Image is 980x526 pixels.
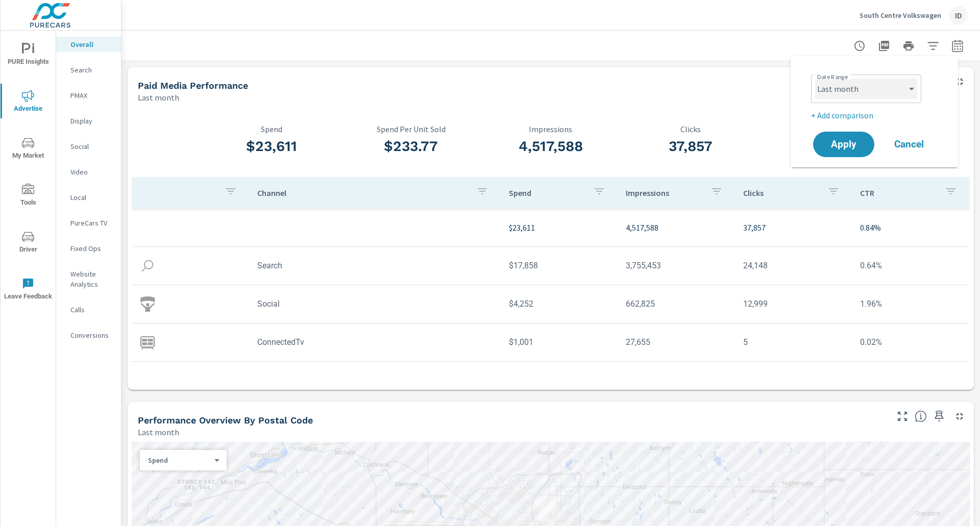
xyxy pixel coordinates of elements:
td: 0.97% [852,367,969,393]
div: Overall [56,37,121,52]
td: 1.96% [852,291,969,317]
p: Last month [138,91,179,104]
img: icon-search.svg [140,258,155,273]
span: Cancel [889,140,929,149]
h5: Performance Overview By Postal Code [138,415,313,425]
p: Conversions [70,330,113,340]
p: + Add comparison [811,109,942,121]
h3: 37,857 [621,138,761,155]
p: Overall [70,39,113,49]
p: Spend [202,124,341,134]
td: 24,148 [735,253,852,279]
td: $4,252 [501,291,618,317]
p: Spend Per Unit Sold [341,124,481,134]
button: Select Date Range [947,36,968,56]
div: PureCars TV [56,215,121,231]
p: South Centre Volkswagen [860,11,941,20]
td: 0.64% [852,253,969,279]
p: PureCars TV [70,218,113,228]
p: Spend [148,456,210,465]
p: Website Analytics [70,269,113,289]
td: $17,858 [501,253,618,279]
p: CTR [761,124,900,134]
button: "Export Report to PDF" [874,36,894,56]
div: Display [56,113,121,129]
span: PURE Insights [4,43,53,68]
p: Last month [138,426,179,438]
p: Channel [257,188,468,198]
div: Video [56,164,121,180]
p: Fixed Ops [70,243,113,254]
p: PMAX [70,90,113,101]
p: Social [70,141,113,152]
td: Video [249,367,501,393]
td: ConnectedTv [249,329,501,355]
div: ID [949,6,968,24]
p: $23,611 [509,221,610,234]
td: 0.02% [852,329,969,355]
p: Video [70,167,113,177]
button: Make Fullscreen [894,408,911,424]
td: $499 [501,367,618,393]
button: Apply Filters [923,36,943,56]
div: Search [56,62,121,78]
div: Conversions [56,328,121,343]
span: Apply [823,140,864,149]
p: Display [70,116,113,126]
td: Social [249,291,501,317]
div: Calls [56,302,121,317]
td: 695 [735,367,852,393]
div: Social [56,139,121,154]
p: Impressions [481,124,621,134]
div: PMAX [56,88,121,103]
td: 3,755,453 [618,253,735,279]
img: icon-connectedtv.svg [140,335,155,350]
span: Driver [4,231,53,256]
div: Spend [140,456,218,465]
p: Local [70,192,113,203]
span: Advertise [4,90,53,115]
div: Local [56,190,121,205]
td: 5 [735,329,852,355]
button: Cancel [878,132,940,157]
td: Search [249,253,501,279]
td: 71,457 [618,367,735,393]
td: $1,001 [501,329,618,355]
div: Fixed Ops [56,241,121,256]
span: Tools [4,184,53,209]
p: Impressions [626,188,702,198]
h5: Paid Media Performance [138,80,248,91]
p: CTR [860,188,937,198]
button: Print Report [898,36,919,56]
p: 0.84% [860,221,961,234]
span: Understand performance data by postal code. Individual postal codes can be selected and expanded ... [915,410,927,422]
span: Leave Feedback [4,278,53,303]
span: Save this to your personalized report [931,408,947,424]
p: 4,517,588 [626,221,727,234]
p: 37,857 [743,221,844,234]
td: 662,825 [618,291,735,317]
h3: 0.84% [761,138,900,155]
img: icon-social.svg [140,296,155,312]
td: 12,999 [735,291,852,317]
button: Apply [813,132,874,157]
td: 27,655 [618,329,735,355]
h3: $233.77 [341,138,481,155]
button: Minimize Widget [951,73,968,90]
div: Website Analytics [56,266,121,292]
p: Clicks [743,188,820,198]
p: Clicks [621,124,761,134]
div: nav menu [1,31,56,312]
button: Minimize Widget [951,408,968,424]
p: Calls [70,305,113,315]
h3: $23,611 [202,138,341,155]
span: My Market [4,137,53,162]
p: Search [70,65,113,75]
p: Spend [509,188,585,198]
h3: 4,517,588 [481,138,621,155]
